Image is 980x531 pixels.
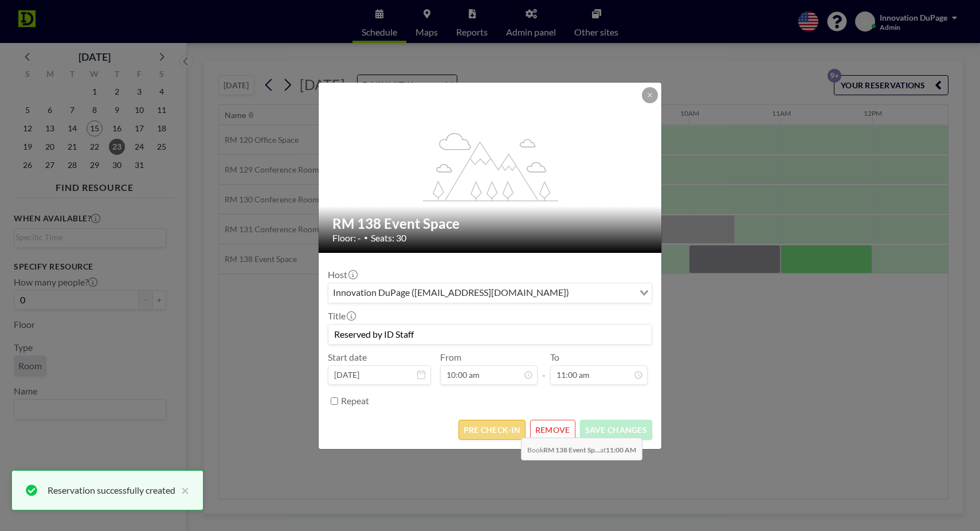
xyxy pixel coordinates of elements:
span: Innovation DuPage ([EMAIL_ADDRESS][DOMAIN_NAME]) [331,286,571,300]
h2: RM 138 Event Space [332,215,649,232]
label: Title [328,310,355,322]
g: flex-grow: 1.2; [423,132,558,201]
span: Seats: 30 [371,232,406,244]
label: Host [328,269,356,280]
span: Floor: - [332,232,361,244]
div: Reservation successfully created [48,483,175,497]
label: Repeat [341,395,369,407]
input: Search for option [573,286,633,300]
input: (No title) [328,325,652,344]
b: 11:00 AM [606,446,636,454]
span: - [542,356,546,381]
button: SAVE CHANGES [580,420,652,440]
label: To [550,352,559,363]
span: • [364,233,368,242]
label: From [440,352,461,363]
label: Start date [328,352,367,363]
b: RM 138 Event Sp... [543,446,600,454]
div: Search for option [328,283,652,303]
button: close [175,483,189,497]
button: REMOVE [530,420,575,440]
span: Book at [521,438,642,460]
button: PRE CHECK-IN [458,420,526,440]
